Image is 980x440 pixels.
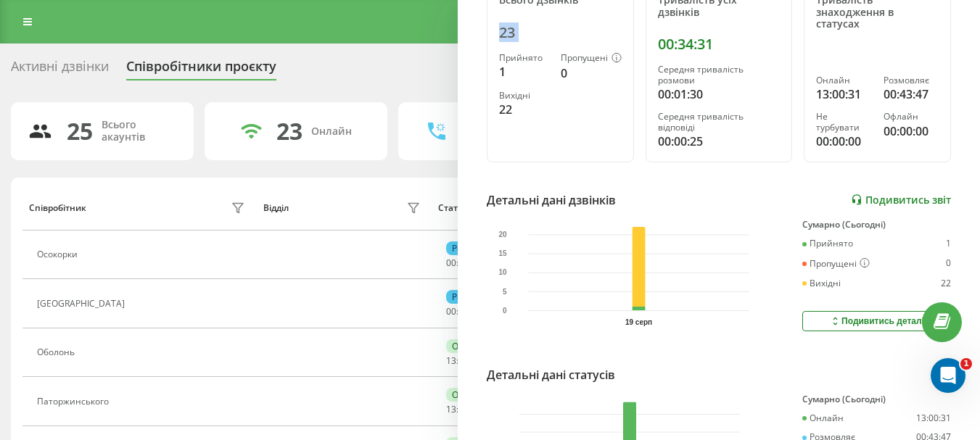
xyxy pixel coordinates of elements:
text: 0 [503,307,507,315]
div: Паторжинського [37,397,112,407]
div: Прийнято [802,238,853,249]
div: Подивитись деталі [829,315,924,327]
div: : : [446,356,481,366]
div: Прийнято [499,53,549,63]
div: Пропущені [561,53,622,65]
div: 00:00:00 [884,123,939,140]
div: Розмовляє [884,75,939,86]
div: Онлайн [802,413,844,423]
div: : : [446,404,481,415]
div: 25 [67,117,93,145]
div: Детальні дані дзвінків [487,191,616,209]
div: 23 [499,24,622,41]
div: Онлайн [446,388,492,402]
div: Пропущені [802,258,870,270]
div: 1 [946,238,951,249]
div: Середня тривалість відповіді [658,112,781,133]
div: 0 [561,65,622,82]
div: 0 [946,258,951,270]
div: 23 [276,117,302,145]
div: 00:00:00 [816,133,871,150]
span: 00 [446,257,456,269]
text: 15 [498,249,507,257]
text: 10 [498,268,507,276]
div: 13:00:31 [916,413,951,423]
text: 5 [503,287,507,295]
div: Детальні дані статусів [487,366,615,383]
div: Середня тривалість розмови [658,65,781,86]
span: 00 [446,305,456,317]
text: 20 [498,231,507,238]
div: Всього акаунтів [102,119,176,144]
div: 1 [499,63,549,80]
div: Офлайн [884,112,939,122]
span: 13 [446,403,456,415]
div: Вихідні [802,278,841,289]
div: 00:43:47 [884,86,939,103]
div: [GEOGRAPHIC_DATA] [37,299,128,309]
div: 00:34:31 [658,36,781,53]
div: Вихідні [499,91,549,101]
div: Онлайн [816,75,871,86]
div: 22 [941,278,951,289]
button: Подивитись деталі [802,311,951,331]
div: 22 [499,101,549,118]
div: 00:01:30 [658,86,781,103]
div: : : [446,258,481,268]
a: Подивитись звіт [851,194,951,206]
div: 13:00:31 [816,86,871,103]
div: Оболонь [37,347,78,357]
div: Сумарно (Сьогодні) [802,220,951,230]
div: : : [446,307,481,317]
div: Онлайн [311,125,352,138]
iframe: Intercom live chat [931,358,965,393]
div: Відділ [263,203,289,213]
div: Розмовляє [446,290,503,304]
div: Не турбувати [816,112,871,133]
div: Осокорки [37,249,81,260]
div: Співробітник [29,203,86,213]
text: 19 серп [625,318,652,326]
div: Співробітники проєкту [126,59,276,81]
div: Онлайн [446,339,492,353]
div: Активні дзвінки [11,59,109,81]
div: Розмовляє [446,241,503,255]
span: 1 [960,358,972,370]
div: 00:00:25 [658,133,781,150]
span: 13 [446,354,456,367]
div: Сумарно (Сьогодні) [802,394,951,404]
div: Статус [438,203,466,213]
